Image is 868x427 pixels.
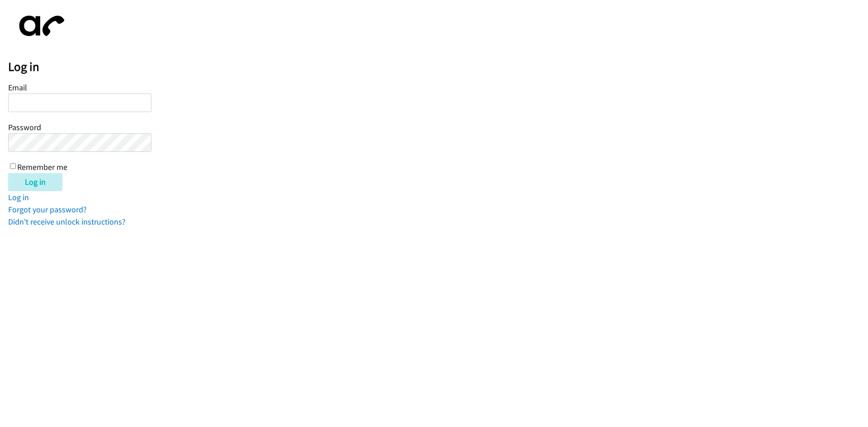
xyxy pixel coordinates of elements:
[8,59,868,75] h2: Log in
[17,162,67,172] label: Remember me
[8,204,87,215] a: Forgot your password?
[8,192,29,202] a: Log in
[8,216,126,227] a: Didn't receive unlock instructions?
[8,8,71,44] img: aphone-8a226864a2ddd6a5e75d1ebefc011f4aa8f32683c2d82f3fb0802fe031f96514.svg
[8,122,41,132] label: Password
[8,82,27,93] label: Email
[8,173,62,191] input: Log in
